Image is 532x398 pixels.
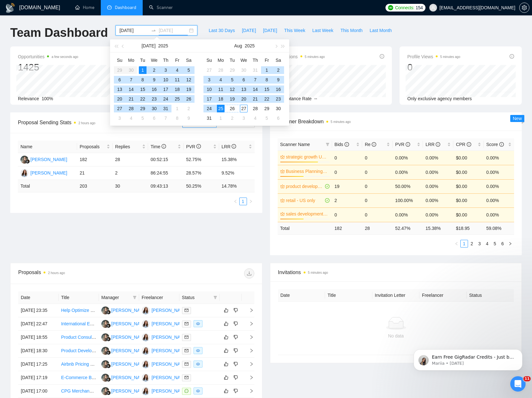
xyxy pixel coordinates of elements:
[61,388,181,394] a: CPG Merchandiser (Sell Sheet Specialist) — Wipes Portfolio
[125,85,137,94] td: 2025-07-14
[162,66,170,74] div: 3
[226,65,238,75] td: 2025-07-29
[407,53,460,61] span: Profile Views
[106,323,111,328] img: gigradar-bm.png
[142,348,188,353] a: JM[PERSON_NAME]
[226,75,238,85] td: 2025-08-05
[106,337,111,341] img: gigradar-bm.png
[274,85,282,93] div: 16
[114,55,125,65] th: Su
[226,85,238,94] td: 2025-08-12
[106,377,111,382] img: gigradar-bm.png
[224,335,228,340] span: like
[215,75,226,85] td: 2025-08-04
[159,27,188,34] input: End date
[217,66,225,74] div: 28
[506,240,514,248] li: Next Page
[101,333,109,341] img: LK
[440,55,460,59] time: 5 minutes ago
[148,94,160,104] td: 2025-07-23
[261,55,273,65] th: Fr
[263,27,277,34] span: [DATE]
[152,361,188,368] div: [PERSON_NAME]
[183,75,195,85] td: 2025-07-12
[30,156,67,163] div: [PERSON_NAME]
[232,374,240,381] button: dislike
[162,85,170,93] div: 17
[111,320,148,327] div: [PERSON_NAME]
[263,85,271,93] div: 15
[217,85,225,93] div: 11
[148,85,160,94] td: 2025-07-16
[101,361,148,366] a: LK[PERSON_NAME]
[232,360,240,368] button: dislike
[284,27,305,34] span: This Week
[127,76,135,84] div: 7
[519,5,529,10] a: setting
[152,320,188,327] div: [PERSON_NAME]
[251,66,259,74] div: 31
[203,85,215,94] td: 2025-08-10
[101,307,148,313] a: LK[PERSON_NAME]
[519,3,529,13] button: setting
[61,335,167,340] a: Product Consultant for 3D-Printed Prototypes Scaling
[137,94,148,104] td: 2025-07-22
[395,4,414,11] span: Connects:
[250,65,261,75] td: 2025-07-31
[150,95,158,103] div: 23
[380,54,384,59] span: info-circle
[205,66,213,74] div: 27
[106,391,111,395] img: gigradar-bm.png
[222,374,230,381] button: like
[101,388,148,393] a: LK[PERSON_NAME]
[215,85,226,94] td: 2025-08-11
[340,27,362,34] span: This Month
[238,85,250,94] td: 2025-08-13
[25,159,30,164] img: gigradar-bm.png
[133,296,137,299] span: filter
[171,85,183,94] td: 2025-07-18
[461,240,468,247] a: 1
[222,320,230,328] button: like
[476,240,483,247] a: 3
[183,85,195,94] td: 2025-07-19
[119,27,148,34] input: Start date
[499,240,506,247] a: 6
[52,55,78,59] time: a few seconds ago
[238,55,250,65] th: We
[171,65,183,75] td: 2025-07-04
[18,61,78,73] div: 1425
[506,240,514,248] button: right
[185,85,193,93] div: 19
[273,55,284,65] th: Sa
[234,335,238,340] span: dislike
[228,76,236,84] div: 5
[125,55,137,65] th: Mo
[131,293,138,302] span: filter
[286,197,324,204] a: retail - US only
[228,85,236,93] div: 12
[238,75,250,85] td: 2025-08-06
[234,388,238,394] span: dislike
[107,5,112,10] span: dashboard
[185,376,188,379] span: mail
[416,4,423,11] span: 154
[278,53,325,61] span: Invitations
[137,85,148,94] td: 2025-07-15
[152,387,188,394] div: [PERSON_NAME]
[142,307,188,313] a: JM[PERSON_NAME]
[14,19,25,29] img: Profile image for Mariia
[324,140,331,149] span: filter
[337,25,366,36] button: This Month
[160,75,171,85] td: 2025-07-10
[101,347,109,355] img: LK
[10,25,108,40] h1: Team Dashboard
[173,66,181,74] div: 4
[483,240,491,248] li: 4
[274,66,282,74] div: 2
[234,321,238,326] span: dislike
[286,168,328,175] a: Business Planning Global
[232,320,240,328] button: dislike
[61,308,226,313] a: Help Optimize & Market New Website for Mobile Tailoring Startup (Houston-Based)
[232,333,240,341] button: dislike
